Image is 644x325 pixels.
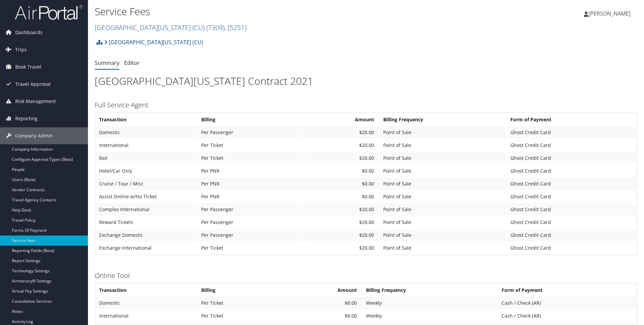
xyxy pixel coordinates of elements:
[15,24,43,41] span: Dashboards
[95,4,456,19] h1: Service Fees
[96,165,197,177] td: Hotel/Car Only
[15,93,56,110] span: Risk Management
[304,126,379,139] td: $20.00
[15,41,27,58] span: Trips
[95,100,637,110] h3: Full Service Agent
[304,216,379,228] td: $20.00
[198,229,303,241] td: Per Passenger
[198,114,303,126] th: Billing
[198,126,303,139] td: Per Passenger
[380,191,506,203] td: Point of Sale
[15,58,41,75] span: Book Travel
[304,229,379,241] td: $20.00
[507,229,636,241] td: Ghost Credit Card
[363,284,498,296] th: Billing Frequency
[225,23,247,32] span: , [ 5251 ]
[206,23,225,32] span: ( 7309 )
[96,297,197,309] td: Domestic
[96,152,197,164] td: Rail
[380,203,506,216] td: Point of Sale
[198,242,303,254] td: Per Ticket
[380,216,506,228] td: Point of Sale
[96,114,197,126] th: Transaction
[198,297,281,309] td: Per Ticket
[198,216,303,228] td: Per Passenger
[380,126,506,139] td: Point of Sale
[198,178,303,190] td: Per PNR
[498,310,636,322] td: Cash / Check (AR)
[507,203,636,216] td: Ghost Credit Card
[198,139,303,151] td: Per Ticket
[507,178,636,190] td: Ghost Credit Card
[96,229,197,241] td: Exchange Domestic
[507,165,636,177] td: Ghost Credit Card
[15,4,83,20] img: airportal-logo.png
[198,310,281,322] td: Per Ticket
[304,242,379,254] td: $20.00
[104,35,203,49] a: [GEOGRAPHIC_DATA][US_STATE] (CU)
[95,271,637,280] h3: Online Tool
[96,178,197,190] td: Cruise / Tour / Misc
[363,297,498,309] td: Weekly
[363,310,498,322] td: Weekly
[304,178,379,190] td: $0.00
[198,152,303,164] td: Per Ticket
[380,242,506,254] td: Point of Sale
[15,76,51,93] span: Travel Approval
[507,114,636,126] th: Form of Payment
[198,284,281,296] th: Billing
[507,152,636,164] td: Ghost Credit Card
[15,110,38,127] span: Reporting
[96,203,197,216] td: Complex International
[304,165,379,177] td: $0.00
[96,191,197,203] td: Assist Online w/No Ticket
[198,165,303,177] td: Per PNR
[96,242,197,254] td: Exchange International
[304,152,379,164] td: $20.00
[282,284,362,296] th: Amount
[282,297,362,309] td: $8.00
[507,216,636,228] td: Ghost Credit Card
[584,3,637,24] a: [PERSON_NAME]
[96,216,197,228] td: Reward Tickets
[589,10,630,17] span: [PERSON_NAME]
[95,59,119,67] a: Summary
[95,74,637,88] h1: [GEOGRAPHIC_DATA][US_STATE] Contract 2021
[95,23,247,32] a: [GEOGRAPHIC_DATA][US_STATE] (CU)
[380,229,506,241] td: Point of Sale
[124,59,140,67] a: Editor
[507,242,636,254] td: Ghost Credit Card
[380,139,506,151] td: Point of Sale
[507,191,636,203] td: Ghost Credit Card
[380,178,506,190] td: Point of Sale
[304,191,379,203] td: $0.00
[304,203,379,216] td: $20.00
[198,203,303,216] td: Per Passenger
[198,191,303,203] td: Per PNR
[507,126,636,139] td: Ghost Credit Card
[380,165,506,177] td: Point of Sale
[304,114,379,126] th: Amount
[96,284,197,296] th: Transaction
[282,310,362,322] td: $8.00
[96,139,197,151] td: International
[96,310,197,322] td: International
[96,126,197,139] td: Domestic
[380,114,506,126] th: Billing Frequency
[498,297,636,309] td: Cash / Check (AR)
[498,284,636,296] th: Form of Payment
[507,139,636,151] td: Ghost Credit Card
[304,139,379,151] td: $20.00
[380,152,506,164] td: Point of Sale
[15,127,53,144] span: Company Admin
